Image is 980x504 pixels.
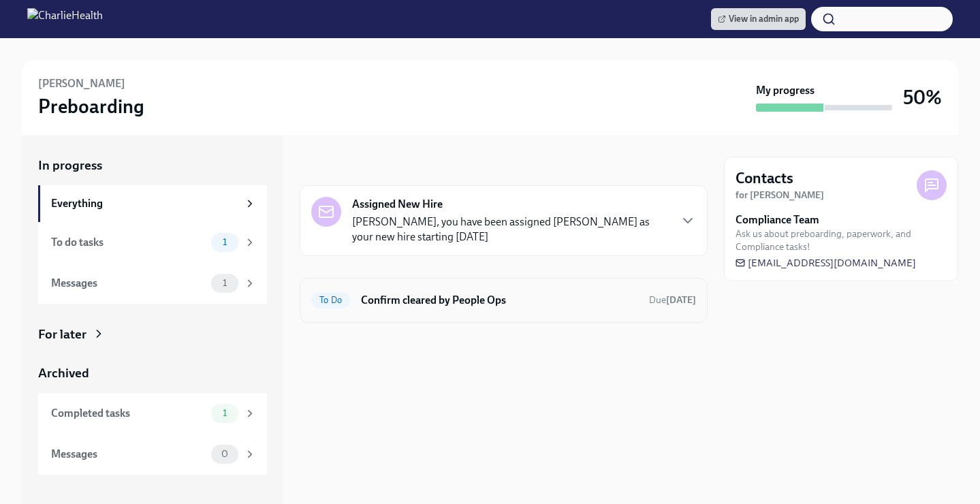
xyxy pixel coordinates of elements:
div: Completed tasks [51,406,206,421]
a: Everything [38,185,267,222]
span: 1 [215,278,235,288]
h3: 50% [903,85,942,110]
div: In progress [300,157,364,174]
span: 1 [215,237,235,247]
h4: Contacts [736,168,793,189]
a: Completed tasks1 [38,393,267,434]
div: Messages [51,447,206,462]
a: View in admin app [711,8,806,30]
p: [PERSON_NAME], you have been assigned [PERSON_NAME] as your new hire starting [DATE] [352,215,669,245]
a: To DoConfirm cleared by People OpsDue[DATE] [311,289,696,311]
a: [EMAIL_ADDRESS][DOMAIN_NAME] [736,256,916,270]
span: September 9th, 2025 09:00 [649,294,696,306]
div: Everything [51,196,238,211]
span: 0 [213,449,236,459]
strong: for [PERSON_NAME] [736,189,824,201]
strong: My progress [756,83,815,98]
img: CharlieHealth [27,8,103,30]
span: View in admin app [718,12,799,26]
a: To do tasks1 [38,222,267,263]
h6: [PERSON_NAME] [38,76,125,91]
a: Messages0 [38,434,267,475]
h6: Confirm cleared by People Ops [361,293,638,308]
div: Messages [51,276,206,291]
a: Archived [38,364,267,382]
div: For later [38,326,86,343]
span: Due [649,294,696,306]
h3: Preboarding [38,94,144,119]
a: In progress [38,157,267,174]
span: 1 [215,408,235,418]
div: To do tasks [51,235,206,250]
strong: [DATE] [666,294,696,306]
a: Messages1 [38,263,267,304]
strong: Assigned New Hire [352,197,443,212]
strong: Compliance Team [736,212,819,227]
span: Ask us about preboarding, paperwork, and Compliance tasks! [736,227,947,253]
a: For later [38,326,267,343]
span: To Do [311,295,350,305]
